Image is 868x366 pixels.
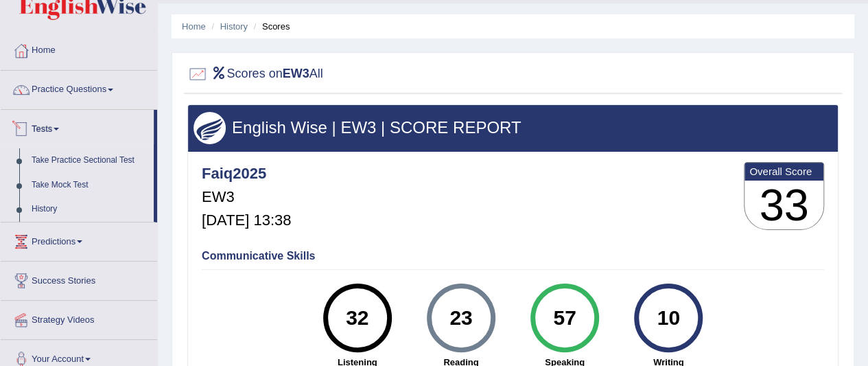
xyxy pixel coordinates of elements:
[202,165,291,182] h4: Faiq2025
[202,250,824,262] h4: Communicative Skills
[1,301,157,335] a: Strategy Videos
[182,21,206,32] a: Home
[250,20,290,33] li: Scores
[749,165,819,177] b: Overall Score
[193,119,832,137] h3: English Wise | EW3 | SCORE REPORT
[539,289,589,347] div: 57
[25,197,154,222] a: History
[25,173,154,198] a: Take Mock Test
[1,32,157,66] a: Home
[1,71,157,105] a: Practice Questions
[644,289,694,347] div: 10
[193,112,226,144] img: wings.png
[202,189,291,205] h5: EW3
[220,21,248,32] a: History
[187,64,323,84] h2: Scores on All
[1,110,154,144] a: Tests
[332,289,382,347] div: 32
[283,67,309,80] b: EW3
[202,212,291,229] h5: [DATE] 13:38
[1,222,157,257] a: Predictions
[1,262,157,296] a: Success Stories
[744,181,823,230] h3: 33
[25,148,154,173] a: Take Practice Sectional Test
[436,289,486,347] div: 23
